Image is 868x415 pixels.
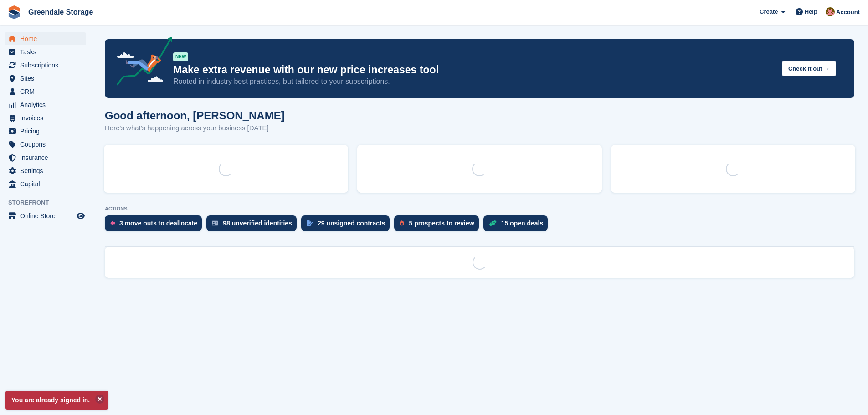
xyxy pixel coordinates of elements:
a: Preview store [75,210,86,221]
a: menu [5,98,86,111]
a: menu [5,85,86,98]
span: Help [805,7,817,16]
a: menu [5,72,86,85]
span: Create [760,7,778,16]
span: Home [20,32,75,45]
p: Here's what's happening across your business [DATE] [105,123,285,133]
button: Check it out → [782,61,836,76]
a: 29 unsigned contracts [301,215,395,236]
a: menu [5,138,86,151]
a: 15 open deals [483,215,553,236]
img: price-adjustments-announcement-icon-8257ccfd72463d97f412b2fc003d46551f7dbcb40ab6d574587a9cd5c0d94... [109,37,173,89]
span: CRM [20,85,75,98]
div: 3 move outs to deallocate [119,220,197,227]
div: 98 unverified identities [223,220,292,227]
div: NEW [173,52,188,61]
span: Insurance [20,151,75,164]
p: ACTIONS [105,206,854,212]
div: 5 prospects to review [409,220,474,227]
a: 5 prospects to review [394,215,483,236]
span: Settings [20,164,75,177]
span: Invoices [20,112,75,124]
span: Pricing [20,125,75,138]
a: menu [5,32,86,45]
a: menu [5,178,86,190]
div: 29 unsigned contracts [318,220,385,227]
a: menu [5,164,86,177]
span: Analytics [20,98,75,111]
span: Account [836,8,860,17]
img: move_outs_to_deallocate_icon-f764333ba52eb49d3ac5e1228854f67142a1ed5810a6f6cc68b1a99e826820c5.svg [110,220,115,226]
a: 98 unverified identities [206,215,301,236]
span: Storefront [8,198,91,207]
a: menu [5,210,86,222]
img: Justin Swingler [826,7,835,16]
span: Subscriptions [20,59,75,72]
a: Greendale Storage [25,5,97,20]
a: menu [5,151,86,164]
h1: Good afternoon, [PERSON_NAME] [105,109,285,122]
a: menu [5,112,86,124]
img: prospect-51fa495bee0391a8d652442698ab0144808aea92771e9ea1ae160a38d050c398.svg [400,220,404,226]
span: Tasks [20,46,75,58]
p: Make extra revenue with our new price increases tool [173,63,775,77]
span: Sites [20,72,75,85]
img: deal-1b604bf984904fb50ccaf53a9ad4b4a5d6e5aea283cecdc64d6e3604feb123c2.svg [489,220,497,226]
img: stora-icon-8386f47178a22dfd0bd8f6a31ec36ba5ce8667c1dd55bd0f319d3a0aa187defe.svg [7,5,21,19]
a: menu [5,59,86,72]
span: Coupons [20,138,75,151]
div: 15 open deals [501,220,544,227]
p: You are already signed in. [5,391,108,410]
span: Capital [20,178,75,190]
a: menu [5,125,86,138]
img: contract_signature_icon-13c848040528278c33f63329250d36e43548de30e8caae1d1a13099fd9432cc5.svg [307,220,313,226]
a: 3 move outs to deallocate [105,215,206,236]
img: verify_identity-adf6edd0f0f0b5bbfe63781bf79b02c33cf7c696d77639b501bdc392416b5a36.svg [212,220,218,226]
span: Online Store [20,210,75,222]
a: menu [5,46,86,58]
p: Rooted in industry best practices, but tailored to your subscriptions. [173,77,775,87]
